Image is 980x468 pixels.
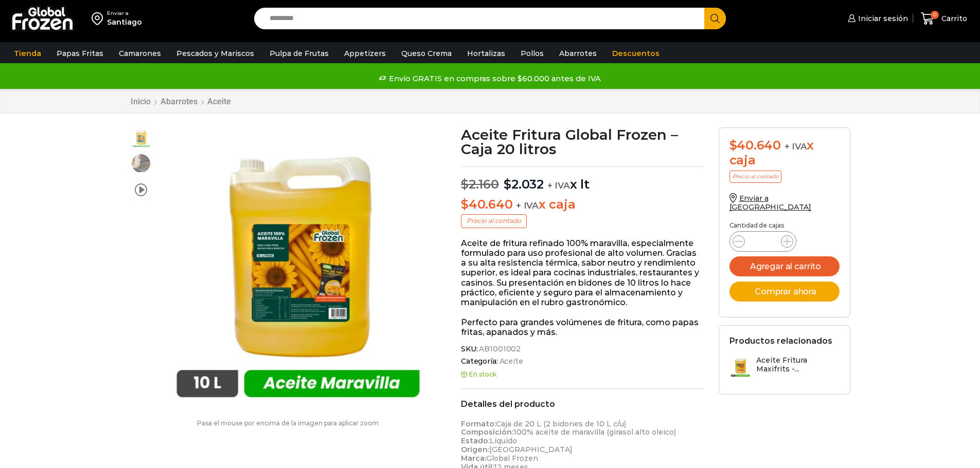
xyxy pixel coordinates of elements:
input: Product quantity [753,234,773,249]
bdi: 40.640 [461,197,512,212]
a: Aceite [207,97,231,106]
span: aceite maravilla [131,128,151,148]
h2: Detalles del producto [461,399,703,409]
strong: Origen: [461,445,489,454]
a: 0 Carrito [918,7,970,31]
a: Abarrotes [554,44,602,63]
p: Aceite de fritura refinado 100% maravilla, especialmente formulado para uso profesional de alto v... [461,238,703,307]
span: Carrito [939,13,967,24]
span: AB1001002 [477,345,521,353]
bdi: 40.640 [729,138,781,153]
span: 0 [931,11,939,19]
p: Cantidad de cajas [729,222,840,229]
p: x lt [461,166,703,192]
span: $ [461,177,469,192]
a: Pollos [515,44,549,63]
h1: Aceite Fritura Global Frozen – Caja 20 litros [461,127,703,156]
span: Categoría: [461,357,703,366]
a: Aceite Fritura Maxifrits -... [729,356,840,378]
div: x caja [729,138,840,168]
p: Precio al contado [461,214,527,228]
a: Appetizers [339,44,391,63]
p: Perfecto para grandes volúmenes de fritura, como papas fritas, apanados y más. [461,317,703,337]
span: $ [504,177,511,192]
strong: Formato: [461,419,496,428]
a: Queso Crema [396,44,457,63]
div: Santiago [107,17,142,27]
span: aceite para freir [131,153,151,174]
p: x caja [461,197,703,212]
a: Tienda [9,44,46,63]
h3: Aceite Fritura Maxifrits -... [756,356,840,373]
a: Inicio [130,97,151,106]
span: Iniciar sesión [856,13,908,24]
span: + IVA [547,180,570,191]
button: Search button [704,8,726,29]
h2: Productos relacionados [729,336,832,346]
bdi: 2.032 [504,177,544,192]
a: Descuentos [607,44,665,63]
a: Papas Fritas [51,44,109,63]
a: Pescados y Mariscos [171,44,259,63]
bdi: 2.160 [461,177,499,192]
span: $ [729,138,737,153]
a: Iniciar sesión [845,8,908,29]
span: $ [461,197,469,212]
strong: Composición: [461,427,513,437]
a: Enviar a [GEOGRAPHIC_DATA] [729,194,812,212]
a: Pulpa de Frutas [264,44,334,63]
a: Aceite [498,357,523,366]
img: address-field-icon.svg [92,10,107,27]
span: + IVA [785,141,807,152]
strong: Estado: [461,436,490,445]
button: Agregar al carrito [729,256,840,276]
div: Enviar a [107,10,142,17]
a: Camarones [114,44,166,63]
span: + IVA [516,200,539,211]
strong: Marca: [461,454,486,463]
p: Precio al contado [729,171,781,183]
p: Pasa el mouse por encima de la imagen para aplicar zoom [130,420,446,427]
nav: Breadcrumb [130,97,231,106]
button: Comprar ahora [729,282,840,302]
a: Abarrotes [160,97,198,106]
p: En stock [461,371,703,378]
a: Hortalizas [462,44,510,63]
span: SKU: [461,345,703,353]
